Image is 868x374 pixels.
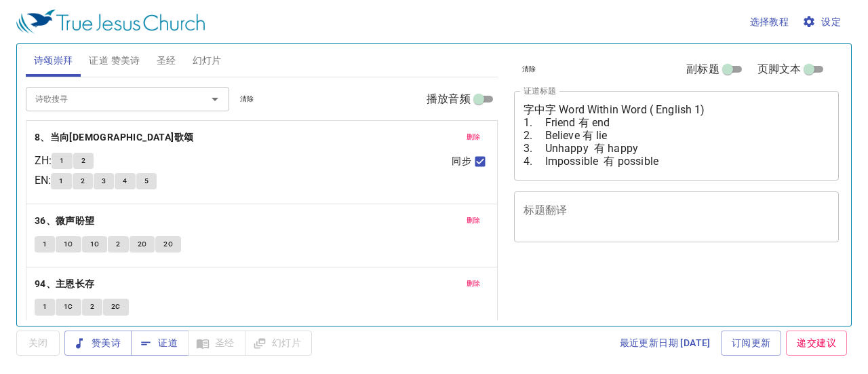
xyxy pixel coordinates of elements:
button: 5 [136,173,157,189]
span: 删除 [467,131,481,143]
button: 1C [56,236,81,253]
span: 1C [64,301,73,313]
img: True Jesus Church [16,10,205,34]
span: 证道 [142,335,178,352]
p: EN : [35,172,51,189]
span: 2 [81,155,85,167]
button: 删除 [458,212,489,229]
p: ZH : [35,153,52,169]
span: 播放音频 [427,91,471,107]
a: 最近更新日期 [DATE] [614,331,716,356]
span: 诗颂崇拜 [34,52,73,69]
button: Open [205,90,224,109]
span: 1C [64,238,73,250]
button: 设定 [800,10,846,35]
span: 4 [123,175,127,187]
textarea: 字中字 Word Within Word ( English 1) 1. Friend 有 end 2. Believe 有 lie 3. Unhappy 有 happy 4. Impossib... [524,103,830,168]
span: 证道 赞美诗 [89,52,140,69]
span: 5 [144,175,149,187]
span: 2 [81,175,85,187]
span: 2C [163,238,173,250]
span: 页脚文本 [757,61,802,77]
span: 2C [138,238,147,250]
span: 2C [111,301,121,313]
span: 同步 [452,154,471,168]
span: 删除 [467,214,481,227]
span: 递交建议 [797,335,836,352]
span: 赞美诗 [75,335,121,352]
button: 2 [73,153,94,169]
button: 4 [115,173,135,189]
b: 36、微声盼望 [35,212,95,229]
button: 证道 [131,331,189,356]
button: 94、主恩长存 [35,276,97,293]
button: 赞美诗 [64,331,132,356]
span: 2 [90,301,94,313]
button: 删除 [458,276,489,292]
button: 2 [82,299,102,315]
button: 清除 [232,91,262,107]
span: 圣经 [157,52,176,69]
button: 1 [51,173,71,189]
span: 1 [60,155,64,167]
span: 2 [116,238,120,250]
span: 1 [43,238,47,250]
span: 1 [59,175,63,187]
button: 1 [35,299,55,315]
button: 2 [73,173,93,189]
button: 清除 [514,61,545,77]
button: 36、微声盼望 [35,212,97,229]
button: 1C [56,299,81,315]
span: 删除 [467,278,481,290]
span: 最近更新日期 [DATE] [620,335,711,352]
span: 选择教程 [750,14,789,31]
button: 2C [155,236,181,253]
a: 订阅更新 [721,331,782,356]
button: 8、当向[DEMOGRAPHIC_DATA]歌颂 [35,129,196,146]
button: 1 [35,236,55,253]
button: 2C [130,236,155,253]
span: 设定 [805,14,841,31]
span: 订阅更新 [732,335,771,352]
button: 2C [103,299,129,315]
b: 94、主恩长存 [35,276,95,293]
span: 清除 [522,63,536,75]
b: 8、当向[DEMOGRAPHIC_DATA]歌颂 [35,129,194,146]
button: 1C [82,236,108,253]
span: 1C [90,238,100,250]
button: 2 [108,236,128,253]
span: 1 [43,301,47,313]
button: 选择教程 [745,10,795,35]
span: 3 [102,175,106,187]
span: 清除 [240,93,254,105]
span: 幻灯片 [193,52,222,69]
button: 3 [94,173,114,189]
button: 1 [52,153,72,169]
span: 副标题 [686,61,719,77]
button: 删除 [458,129,489,145]
iframe: from-child [509,257,776,369]
a: 递交建议 [786,331,847,356]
